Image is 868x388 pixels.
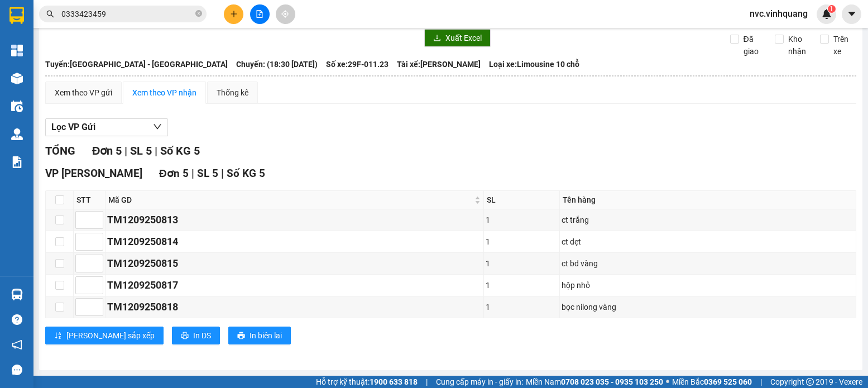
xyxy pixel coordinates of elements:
[160,144,200,157] span: Số KG 5
[105,231,484,253] td: TM1209250814
[108,194,472,206] span: Mã GD
[155,144,157,157] span: |
[132,87,196,99] div: Xem theo VP nhận
[672,376,752,388] span: Miền Bắc
[193,329,211,342] span: In DS
[316,376,418,388] span: Hỗ trợ kỹ thuật:
[842,4,861,24] button: caret-down
[486,214,558,226] div: 1
[92,144,122,157] span: Đơn 5
[250,329,282,342] span: In biên lai
[153,122,162,131] span: down
[105,296,484,318] td: TM1209250818
[560,191,856,209] th: Tên hàng
[562,301,854,313] div: bọc nilong vàng
[105,209,484,231] td: TM1209250813
[486,236,558,248] div: 1
[486,301,558,313] div: 1
[11,289,23,300] img: warehouse-icon
[197,167,218,180] span: SL 5
[46,10,54,18] span: search
[250,4,270,24] button: file-add
[130,144,152,157] span: SL 5
[847,9,857,19] span: caret-down
[159,167,189,180] span: Đơn 5
[105,253,484,275] td: TM1209250815
[424,29,491,47] button: downloadXuất Excel
[741,7,817,21] span: nvc.vinhquang
[562,214,854,226] div: ct trắng
[276,4,295,24] button: aim
[12,339,22,350] span: notification
[9,7,24,24] img: logo-vxr
[45,327,164,344] button: sort-ascending[PERSON_NAME] sắp xếp
[12,314,22,325] span: question-circle
[66,329,155,342] span: [PERSON_NAME] sắp xếp
[107,256,482,271] div: TM1209250815
[484,191,560,209] th: SL
[105,275,484,296] td: TM1209250817
[61,8,193,20] input: Tìm tên, số ĐT hoặc mã đơn
[195,10,202,17] span: close-circle
[256,10,263,18] span: file-add
[107,33,198,45] strong: PHIẾU GỬI HÀNG
[11,100,23,112] img: warehouse-icon
[486,279,558,291] div: 1
[666,380,669,384] span: ⚪️
[116,47,189,55] strong: Hotline : 0889 23 23 23
[107,277,482,293] div: TM1209250817
[51,120,95,134] span: Lọc VP Gửi
[195,9,202,20] span: close-circle
[433,34,441,43] span: download
[107,234,482,250] div: TM1209250814
[124,144,127,157] span: |
[172,327,220,344] button: printerIn DS
[784,33,812,58] span: Kho nhận
[11,128,23,140] img: warehouse-icon
[828,5,836,13] sup: 1
[237,332,245,341] span: printer
[806,378,814,386] span: copyright
[228,327,291,344] button: printerIn biên lai
[562,257,854,270] div: ct bd vàng
[12,365,22,375] span: message
[45,144,75,157] span: TỔNG
[74,191,105,209] th: STT
[236,58,318,70] span: Chuyến: (18:30 [DATE])
[562,236,854,248] div: ct dẹt
[739,33,767,58] span: Đã giao
[397,58,481,70] span: Tài xế: [PERSON_NAME]
[181,332,189,341] span: printer
[370,377,418,386] strong: 1900 633 818
[45,167,142,180] span: VP [PERSON_NAME]
[221,167,224,180] span: |
[227,167,265,180] span: Số KG 5
[326,58,389,70] span: Số xe: 29F-011.23
[11,73,23,84] img: warehouse-icon
[45,118,168,136] button: Lọc VP Gửi
[11,45,23,56] img: dashboard-icon
[445,32,482,44] span: Xuất Excel
[489,58,579,70] span: Loại xe: Limousine 10 chỗ
[822,9,832,19] img: icon-new-feature
[107,299,482,315] div: TM1209250818
[829,5,833,13] span: 1
[217,87,248,99] div: Thống kê
[281,10,289,18] span: aim
[76,19,228,31] strong: CÔNG TY TNHH VĨNH QUANG
[102,59,130,68] span: Website
[760,376,762,388] span: |
[45,60,228,69] b: Tuyến: [GEOGRAPHIC_DATA] - [GEOGRAPHIC_DATA]
[486,257,558,270] div: 1
[562,279,854,291] div: hộp nhỏ
[829,33,857,58] span: Trên xe
[107,212,482,228] div: TM1209250813
[54,332,62,341] span: sort-ascending
[11,156,23,168] img: solution-icon
[55,87,112,99] div: Xem theo VP gửi
[561,377,663,386] strong: 0708 023 035 - 0935 103 250
[526,376,663,388] span: Miền Nam
[230,10,238,18] span: plus
[704,377,752,386] strong: 0369 525 060
[224,4,243,24] button: plus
